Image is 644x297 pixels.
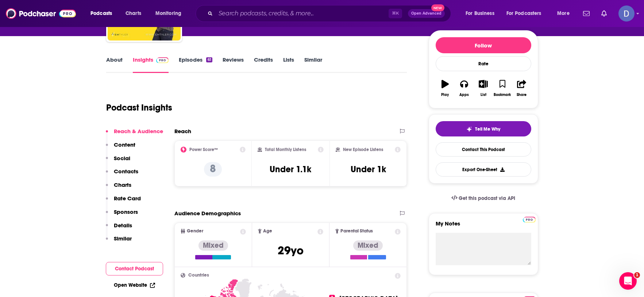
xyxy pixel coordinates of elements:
button: Share [512,75,531,101]
h3: Under 1.1k [270,164,311,175]
h2: New Episode Listens [343,147,383,152]
button: open menu [460,8,504,19]
a: Reviews [223,56,244,73]
button: Follow [436,37,531,53]
button: List [474,75,493,101]
span: More [557,8,570,19]
img: Podchaser Pro [156,57,169,63]
a: Get this podcast via API [446,189,521,207]
button: Similar [106,235,132,248]
img: tell me why sparkle [466,126,472,132]
a: About [106,56,123,73]
p: Charts [114,181,131,188]
input: Search podcasts, credits, & more... [216,8,389,19]
button: Charts [106,181,131,195]
button: Contact Podcast [106,262,163,275]
p: Reach & Audience [114,128,163,135]
img: User Profile [618,5,635,22]
button: open menu [552,8,579,19]
p: Content [114,141,135,148]
a: Charts [121,8,146,19]
span: For Podcasters [506,8,541,19]
a: Lists [283,56,294,73]
a: Episodes61 [179,56,212,73]
h2: Reach [174,128,191,135]
a: Show notifications dropdown [580,7,593,20]
div: Mixed [198,240,228,251]
button: Details [106,222,132,235]
span: Monitoring [155,8,181,19]
div: 61 [206,57,212,62]
h3: Under 1k [351,164,386,175]
span: New [431,4,444,11]
div: Search podcasts, credits, & more... [203,5,458,22]
img: Podchaser - Follow, Share and Rate Podcasts [6,7,76,20]
button: Contacts [106,168,138,181]
a: Pro website [523,216,536,223]
a: Credits [254,56,273,73]
button: Social [106,155,130,168]
button: Apps [455,75,474,101]
button: Export One-Sheet [436,162,531,177]
label: My Notes [436,220,531,233]
a: Open Website [114,282,155,288]
span: Charts [126,8,141,19]
img: Podchaser Pro [523,217,536,223]
span: Countries [188,273,209,278]
div: Play [441,93,449,97]
span: ⌘ K [389,9,402,18]
div: Rate [436,56,531,71]
button: Open AdvancedNew [408,9,445,18]
span: 29 yo [278,243,304,258]
button: Reach & Audience [106,128,163,141]
span: Podcasts [90,8,112,19]
p: Social [114,155,130,162]
h1: Podcast Insights [106,102,172,113]
button: tell me why sparkleTell Me Why [436,121,531,136]
div: List [481,93,486,97]
p: 8 [204,162,222,177]
iframe: Intercom live chat [619,272,637,290]
div: Bookmark [494,93,511,97]
p: Sponsors [114,208,138,215]
div: Mixed [353,240,383,251]
span: Gender [187,229,203,234]
span: Get this podcast via API [459,195,515,201]
span: Parental Status [340,229,373,234]
h2: Audience Demographics [174,210,241,217]
span: Age [263,229,272,234]
button: open menu [502,8,552,19]
a: InsightsPodchaser Pro [133,56,169,73]
span: 1 [634,272,640,278]
span: Open Advanced [411,12,441,15]
button: open menu [150,8,191,19]
a: Show notifications dropdown [598,7,610,20]
button: open menu [85,8,122,19]
button: Bookmark [493,75,512,101]
button: Sponsors [106,208,138,222]
button: Rate Card [106,195,141,208]
p: Rate Card [114,195,141,202]
a: Contact This Podcast [436,142,531,157]
button: Play [436,75,455,101]
div: Apps [459,93,469,97]
div: Share [517,93,527,97]
button: Content [106,141,135,155]
button: Show profile menu [618,5,635,22]
a: Similar [304,56,322,73]
h2: Total Monthly Listens [265,147,306,152]
p: Similar [114,235,132,242]
p: Contacts [114,168,138,175]
p: Details [114,222,132,229]
h2: Power Score™ [189,147,218,152]
span: Logged in as dianawurster [618,5,635,22]
span: For Business [466,8,494,19]
span: Tell Me Why [475,126,500,132]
